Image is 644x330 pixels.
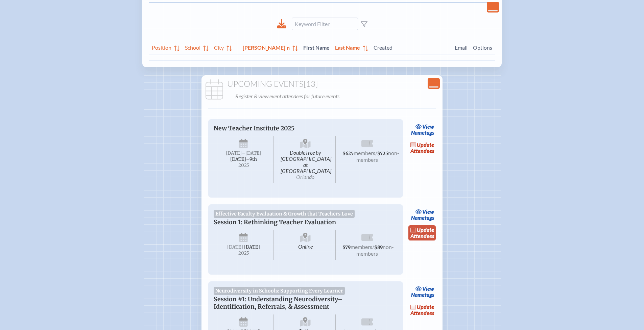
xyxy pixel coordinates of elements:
span: [DATE] [244,244,260,250]
span: update [417,142,434,148]
span: Last Name [335,43,360,51]
span: Effective Faculty Evaluation & Growth that Teachers Love [214,210,355,218]
a: updateAttendees [408,225,436,241]
input: Keyword Filter [292,18,358,30]
span: update [417,227,434,233]
span: 2025 [219,251,268,256]
span: First Name [303,43,330,51]
span: [DATE]–⁠9th [230,156,257,162]
h1: Upcoming Events [204,79,440,89]
span: non-members [356,244,394,257]
a: updateAttendees [408,302,436,318]
span: Online [275,230,336,260]
span: Email [455,43,468,51]
span: / [372,244,374,250]
span: members [351,244,372,250]
a: viewNametags [409,207,436,223]
span: view [422,123,434,130]
a: viewNametags [409,122,436,137]
span: Created [374,43,449,51]
span: $79 [342,245,351,250]
span: City [214,43,224,51]
p: Session 1: Rethinking Teacher Evaluation [214,219,384,226]
span: $725 [377,151,388,156]
a: updateAttendees [408,140,436,156]
span: [13] [304,79,318,89]
span: DoubleTree by [GEOGRAPHIC_DATA] at [GEOGRAPHIC_DATA] [275,136,336,183]
span: –[DATE] [242,150,261,156]
div: Download to CSV [277,19,286,29]
span: Orlando [296,174,314,180]
span: [DATE] [226,150,242,156]
span: [PERSON_NAME]’n [243,43,290,51]
span: members [354,150,375,156]
p: Register & view event attendees for future events [235,92,439,101]
span: update [417,304,434,310]
span: $89 [374,245,383,250]
span: School [185,43,200,51]
span: Options [473,43,492,51]
span: Position [152,43,171,51]
span: Neurodiversity in Schools: Supporting Every Learner [214,287,345,295]
span: [DATE] [227,244,243,250]
span: non-members [356,150,399,163]
a: viewNametags [409,284,436,300]
p: New Teacher Institute 2025 [214,125,384,132]
span: view [422,285,434,292]
span: view [422,208,434,215]
span: / [375,150,377,156]
span: 2025 [219,163,268,168]
span: $625 [342,151,354,156]
p: Session #1: Understanding Neurodiversity–Identification, Referrals, & Assessment [214,296,384,310]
